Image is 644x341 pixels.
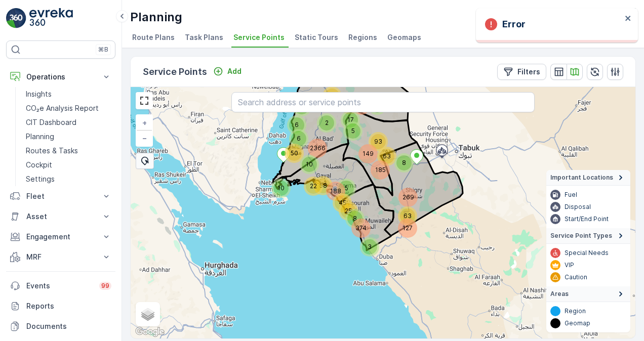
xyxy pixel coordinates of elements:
div: 10 [273,181,289,196]
span: Service Point Types [550,232,612,240]
div: 188 [328,184,334,190]
div: 5 [339,181,345,187]
div: 6 [289,117,295,123]
div: 127 [400,221,415,236]
div: 5 [345,123,360,139]
a: View Fullscreen [137,93,152,108]
p: 99 [101,282,109,290]
p: Planning [130,9,182,25]
a: Cockpit [22,158,115,172]
a: Routes & Tasks [22,144,115,158]
div: 3 [362,239,368,245]
div: 28 [325,89,331,95]
p: Caution [565,273,587,281]
div: 188 [328,184,343,199]
a: Zoom In [137,115,152,131]
div: 50 [287,146,302,161]
div: 8 [347,211,363,226]
p: CIT Dashboard [26,117,76,127]
p: Fuel [565,191,577,199]
span: Areas [550,290,569,298]
div: 10 [273,181,279,187]
div: 2366 [310,141,325,156]
img: Google [133,325,167,338]
div: 45 [335,195,350,210]
div: 5 [339,181,354,196]
p: Special Needs [565,249,609,257]
div: 22 [306,179,321,194]
div: 63 [379,149,385,155]
summary: Areas [546,286,630,302]
span: Service Points [233,32,285,42]
p: Routes & Tasks [26,146,78,156]
div: 22 [306,179,312,185]
p: Events [26,281,93,291]
p: ⌘B [98,46,108,54]
div: 149 [360,146,367,152]
p: Disposal [565,203,591,211]
summary: Service Point Types [546,228,630,244]
div: 63 [400,208,415,224]
div: 5 [345,123,351,130]
div: 269 [400,190,416,205]
p: Region [565,307,586,315]
div: 93 [371,134,377,140]
span: − [142,134,147,142]
button: Add [209,65,246,77]
button: Fleet [6,186,115,206]
div: 25 [341,203,356,219]
input: Search address or service points [231,92,534,112]
span: Regions [348,32,377,42]
div: 374 [353,221,369,236]
img: logo_light-DOdMpM7g.png [29,8,73,28]
div: 8 [347,211,353,217]
div: 50 [287,146,293,152]
a: Insights [22,87,115,101]
div: 374 [353,221,359,227]
p: Start/End Point [565,215,609,223]
span: Route Plans [132,32,175,42]
p: Fleet [26,191,95,201]
div: 10 [302,157,308,163]
button: Operations [6,67,115,87]
div: 127 [400,221,406,227]
div: 6 [291,131,297,137]
span: Static Tours [295,32,338,42]
p: Geomap [565,319,590,327]
div: 2 [319,115,334,131]
div: 149 [360,146,376,161]
p: Cockpit [26,160,52,170]
a: Layers [137,303,159,325]
a: Settings [22,172,115,186]
div: 8 [396,155,402,161]
p: Engagement [26,232,95,242]
p: Reports [26,301,111,311]
div: 25 [341,203,347,209]
div: 6 [289,117,304,133]
p: VIP [565,261,574,269]
a: Planning [22,130,115,144]
p: MRF [26,252,95,262]
div: 269 [400,190,407,196]
div: 2366 [310,141,316,147]
button: Engagement [6,227,115,247]
div: 185 [373,162,379,168]
a: Documents [6,316,115,336]
button: Filters [497,64,546,80]
div: Bulk Select [136,153,154,169]
span: Task Plans [185,32,223,42]
p: Operations [26,72,95,82]
div: 63 [379,149,394,164]
button: close [625,14,632,24]
div: 45 [335,195,341,201]
a: Zoom Out [137,131,152,146]
div: 63 [400,208,406,215]
div: 58 [315,178,331,193]
div: 93 [371,134,386,149]
p: Planning [26,132,54,142]
div: 6 [291,131,306,146]
p: Filters [517,67,540,77]
div: 185 [373,162,388,178]
div: 58 [315,178,321,184]
span: + [142,118,147,127]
